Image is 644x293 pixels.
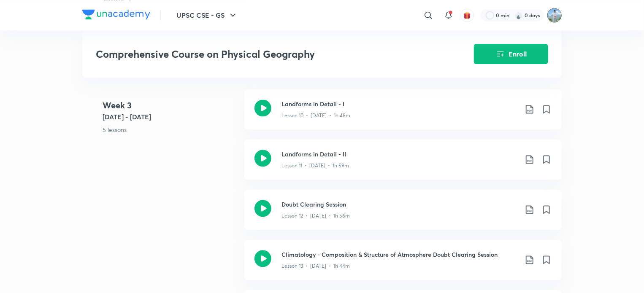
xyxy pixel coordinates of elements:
p: Lesson 11 • [DATE] • 1h 59m [281,162,349,169]
p: Lesson 10 • [DATE] • 1h 48m [281,112,350,119]
p: Lesson 13 • [DATE] • 1h 44m [281,262,350,270]
h3: Landforms in Detail - I [281,99,518,108]
h3: Doubt Clearing Session [281,200,518,209]
img: Aditya Prashar [547,8,562,22]
p: Lesson 12 • [DATE] • 1h 56m [281,212,350,220]
button: Enroll [474,44,548,64]
img: Company Logo [82,9,150,19]
a: Landforms in Detail - IILesson 11 • [DATE] • 1h 59m [244,140,562,190]
a: Landforms in Detail - ILesson 10 • [DATE] • 1h 48m [244,89,562,140]
h5: [DATE] - [DATE] [103,112,238,122]
a: Company Logo [82,9,150,22]
h3: Landforms in Detail - II [281,150,518,159]
h3: Climatology - Composition & Structure of Atmosphere Doubt Clearing Session [281,250,518,259]
button: avatar [460,8,474,22]
img: avatar [463,11,471,19]
h3: Comprehensive Course on Physical Geography [96,48,426,60]
img: streak [514,11,523,19]
a: Climatology - Composition & Structure of Atmosphere Doubt Clearing SessionLesson 13 • [DATE] • 1h... [244,240,562,290]
button: UPSC CSE - GS [171,7,243,24]
h4: Week 3 [103,99,238,112]
a: Doubt Clearing SessionLesson 12 • [DATE] • 1h 56m [244,190,562,240]
p: 5 lessons [103,125,238,134]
